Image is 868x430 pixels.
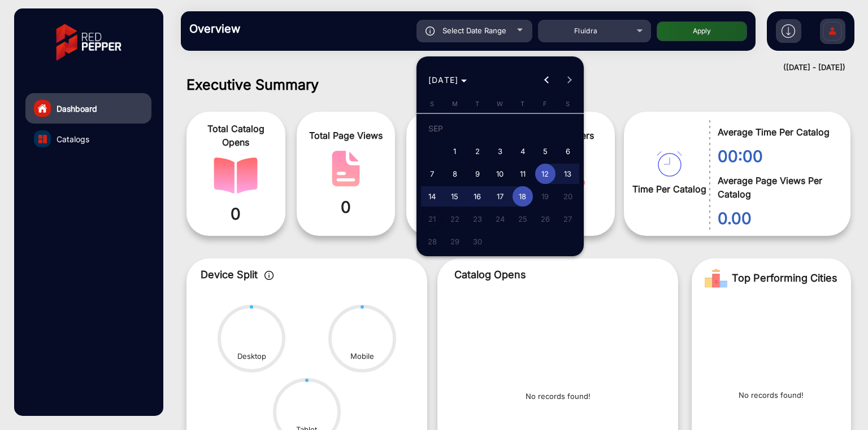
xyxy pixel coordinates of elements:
[422,231,442,252] span: 28
[422,164,442,184] span: 7
[422,209,442,229] span: 21
[497,100,503,108] span: W
[422,186,442,207] span: 14
[511,208,534,230] button: September 25, 2025
[444,185,466,208] button: September 15, 2025
[566,100,570,108] span: S
[421,163,444,185] button: September 7, 2025
[558,141,578,161] span: 6
[421,208,444,230] button: September 21, 2025
[466,185,489,208] button: September 16, 2025
[513,209,533,229] span: 25
[557,140,579,163] button: September 6, 2025
[490,209,510,229] span: 24
[489,140,511,163] button: September 3, 2025
[430,100,434,108] span: S
[445,231,465,252] span: 29
[490,186,510,207] span: 17
[445,186,465,207] span: 15
[452,100,458,108] span: M
[558,186,578,207] span: 20
[535,69,558,91] button: Previous month
[535,164,555,184] span: 12
[444,140,466,163] button: September 1, 2025
[445,164,465,184] span: 8
[511,185,534,208] button: September 18, 2025
[535,141,555,161] span: 5
[421,185,444,208] button: September 14, 2025
[535,209,555,229] span: 26
[489,208,511,230] button: September 24, 2025
[424,70,472,90] button: Choose month and year
[558,164,578,184] span: 13
[428,75,459,85] span: [DATE]
[557,185,579,208] button: September 20, 2025
[513,164,533,184] span: 11
[467,186,488,207] span: 16
[511,140,534,163] button: September 4, 2025
[534,163,557,185] button: September 12, 2025
[467,141,488,161] span: 2
[513,186,533,207] span: 18
[466,230,489,253] button: September 30, 2025
[466,208,489,230] button: September 23, 2025
[490,164,510,184] span: 10
[520,100,524,108] span: T
[513,141,533,161] span: 4
[534,185,557,208] button: September 19, 2025
[511,163,534,185] button: September 11, 2025
[467,209,488,229] span: 23
[557,163,579,185] button: September 13, 2025
[467,164,488,184] span: 9
[489,163,511,185] button: September 10, 2025
[534,140,557,163] button: September 5, 2025
[534,208,557,230] button: September 26, 2025
[489,185,511,208] button: September 17, 2025
[475,100,479,108] span: T
[535,186,555,207] span: 19
[557,208,579,230] button: September 27, 2025
[558,209,578,229] span: 27
[490,141,510,161] span: 3
[445,209,465,229] span: 22
[543,100,547,108] span: F
[421,117,579,140] td: SEP
[466,140,489,163] button: September 2, 2025
[444,163,466,185] button: September 8, 2025
[421,230,444,253] button: September 28, 2025
[444,230,466,253] button: September 29, 2025
[467,231,488,252] span: 30
[445,141,465,161] span: 1
[466,163,489,185] button: September 9, 2025
[444,208,466,230] button: September 22, 2025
